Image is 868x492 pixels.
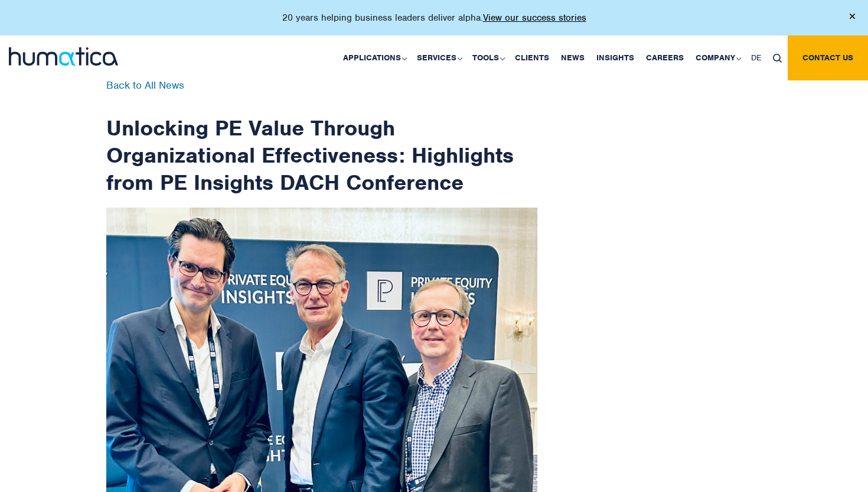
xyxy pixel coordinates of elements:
[282,12,586,24] p: 20 years helping business leaders deliver alpha.
[745,35,767,80] a: DE
[690,35,745,80] a: Company
[509,35,555,80] a: Clients
[788,35,868,80] a: Contact us
[106,79,184,92] a: Back to All News
[640,35,690,80] a: Careers
[466,35,509,80] a: Tools
[483,12,586,24] a: View our success stories
[337,35,411,80] a: Applications
[555,35,590,80] a: News
[9,47,118,66] img: logo
[751,53,761,63] span: DE
[411,35,466,80] a: Services
[773,54,782,63] img: search_icon
[590,35,640,80] a: Insights
[106,80,537,196] h1: Unlocking PE Value Through Organizational Effectiveness: Highlights from PE Insights DACH Conference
